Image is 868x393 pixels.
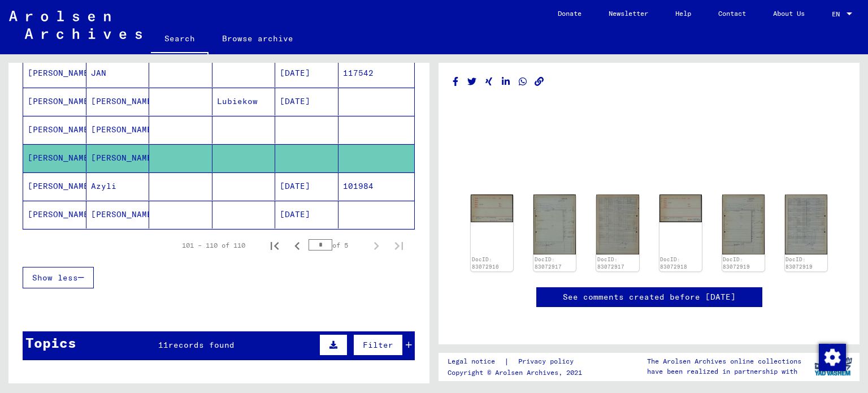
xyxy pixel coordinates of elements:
img: Zustimmung ändern [819,344,846,371]
button: Copy link [533,75,545,89]
button: Next page [365,234,388,257]
mat-cell: [PERSON_NAME] [23,88,86,115]
button: Filter [353,334,403,356]
div: | [448,356,587,368]
span: Filter [363,340,393,350]
img: Arolsen_neg.svg [9,11,142,39]
img: yv_logo.png [812,352,854,381]
mat-cell: [PERSON_NAME] [23,201,86,228]
a: DocID: 83072919 [785,256,813,270]
img: 001.jpg [659,195,702,222]
img: 001.jpg [722,195,765,254]
button: Last page [388,234,410,257]
a: Browse archive [209,25,307,52]
mat-cell: [DATE] [275,172,338,200]
mat-cell: 101984 [338,172,415,200]
mat-cell: [PERSON_NAME] [23,144,86,172]
mat-cell: [PERSON_NAME] [23,116,86,144]
p: Copyright © Arolsen Archives, 2021 [448,368,587,378]
a: DocID: 83072918 [660,256,687,270]
mat-cell: [PERSON_NAME] [23,172,86,200]
button: Share on WhatsApp [517,75,529,89]
img: 001.jpg [533,195,576,254]
mat-cell: Azyli [86,172,150,200]
a: Privacy policy [509,356,587,368]
button: Show less [23,267,94,288]
mat-select-trigger: EN [832,10,840,18]
a: See comments created before [DATE] [563,291,736,303]
button: Share on Twitter [466,75,478,89]
mat-cell: [PERSON_NAME] [86,201,150,228]
a: DocID: 83072917 [597,256,624,270]
mat-cell: [DATE] [275,88,338,115]
p: The Arolsen Archives online collections [647,356,801,366]
a: DocID: 83072917 [535,256,562,270]
img: 002.jpg [785,195,827,254]
a: Search [151,25,209,54]
button: Share on Xing [483,75,495,89]
mat-cell: [DATE] [275,201,338,228]
div: 101 – 110 of 110 [182,240,245,251]
button: Previous page [286,234,309,257]
span: records found [168,340,235,350]
a: DocID: 83072919 [723,256,750,270]
mat-cell: [DATE] [275,59,338,87]
mat-cell: [PERSON_NAME] [86,88,150,115]
button: Share on Facebook [450,75,462,89]
mat-cell: Lubiekow [212,88,276,115]
p: have been realized in partnership with [647,366,801,377]
div: Topics [25,332,76,353]
img: 001.jpg [471,195,513,222]
mat-cell: JAN [86,59,150,87]
mat-cell: 117542 [338,59,415,87]
div: of 5 [309,240,365,251]
mat-cell: [PERSON_NAME] [23,59,86,87]
span: 11 [158,340,168,350]
button: Share on LinkedIn [500,75,512,89]
mat-cell: [PERSON_NAME] [86,116,150,144]
a: DocID: 83072916 [472,256,499,270]
span: Show less [32,273,78,283]
button: First page [263,234,286,257]
a: Legal notice [448,356,504,368]
mat-cell: [PERSON_NAME] [86,144,150,172]
img: 002.jpg [596,195,639,254]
